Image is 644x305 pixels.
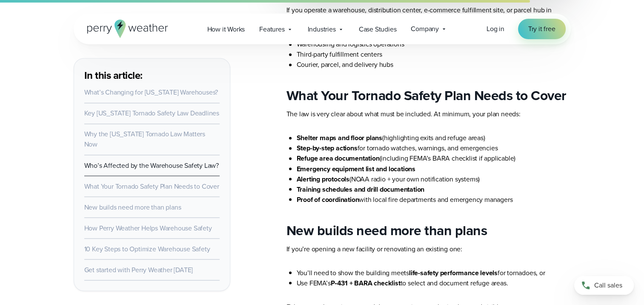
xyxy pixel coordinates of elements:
a: New builds need more than plans [84,202,181,212]
a: What’s Changing for [US_STATE] Warehouses? [84,87,218,97]
span: Case Studies [359,24,397,35]
strong: life-safety performance levels [409,268,498,277]
a: Case Studies [352,20,404,38]
li: with local fire departments and emergency managers [297,194,571,204]
strong: Shelter maps and floor plans [297,133,382,143]
li: Use FEMA’s to select and document refuge areas. [297,278,571,288]
strong: P‑431 + BARA checklist [331,278,401,288]
a: What Your Tornado Safety Plan Needs to Cover [84,181,219,191]
span: Features [259,24,284,35]
h2: What Your Tornado Safety Plan Needs to Cover [286,87,571,104]
p: If you operate a warehouse, distribution center, e-commerce fulfillment site, or parcel hub in [U... [286,5,571,26]
li: You’ll need to show the building meets for tornadoes, or [297,268,571,278]
a: Key [US_STATE] Tornado Safety Law Deadlines [84,108,219,118]
span: Try it free [528,24,555,34]
a: Why the [US_STATE] Tornado Law Matters Now [84,129,205,149]
span: How it Works [207,24,245,35]
li: Courier, parcel, and delivery hubs [297,60,571,70]
a: Call sales [574,276,634,295]
h3: In this article: [84,69,220,82]
strong: Training schedules and drill documentation [297,184,425,194]
li: Third-party fulfillment centers [297,49,571,60]
a: How it Works [200,20,252,38]
a: Try it free [518,19,566,39]
strong: Refuge area documentation [297,153,380,163]
li: for tornado watches, warnings, and emergencies [297,143,571,153]
li: (including FEMA’s BARA checklist if applicable) [297,153,571,164]
span: Company [411,24,439,34]
strong: Proof of coordination [297,194,359,204]
a: Get started with Perry Weather [DATE] [84,265,193,274]
li: (highlighting exits and refuge areas) [297,133,571,143]
strong: Emergency equipment list and locations [297,164,415,173]
span: Call sales [594,280,622,291]
strong: Alerting protocols [297,174,349,184]
span: Log in [487,24,504,34]
h2: New builds need more than plans [286,222,571,239]
a: Who’s Affected by the Warehouse Safety Law? [84,160,219,170]
a: How Perry Weather Helps Warehouse Safety [84,223,212,233]
p: If you’re opening a new facility or renovating an existing one: [286,244,571,254]
a: 10 Key Steps to Optimize Warehouse Safety [84,244,210,253]
p: The law is very clear about what must be included. At minimum, your plan needs: [286,109,571,119]
strong: Step-by-step actions [297,143,358,153]
a: Log in [487,24,504,34]
span: Industries [308,24,336,35]
li: (NOAA radio + your own notification systems) [297,174,571,184]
